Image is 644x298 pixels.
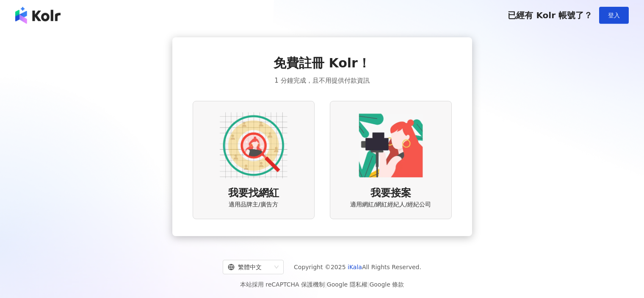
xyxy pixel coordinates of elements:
[240,279,404,290] span: 本站採用 reCAPTCHA 保護機制
[357,111,425,179] img: KOL identity option
[220,111,287,179] img: AD identity option
[228,260,271,274] div: 繁體中文
[228,186,279,201] span: 我要找網紅
[599,7,629,24] button: 登入
[327,281,368,288] a: Google 隱私權
[229,201,278,209] span: 適用品牌主/廣告方
[368,281,370,288] span: |
[369,281,404,288] a: Google 條款
[274,75,369,86] span: 1 分鐘完成，且不用提供付款資訊
[325,281,327,288] span: |
[294,262,421,272] span: Copyright © 2025 All Rights Reserved.
[370,186,411,201] span: 我要接案
[274,54,370,72] span: 免費註冊 Kolr！
[608,12,620,19] span: 登入
[348,264,362,270] a: iKala
[350,201,431,209] span: 適用網紅/網紅經紀人/經紀公司
[508,10,592,20] span: 已經有 Kolr 帳號了？
[15,7,61,24] img: logo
